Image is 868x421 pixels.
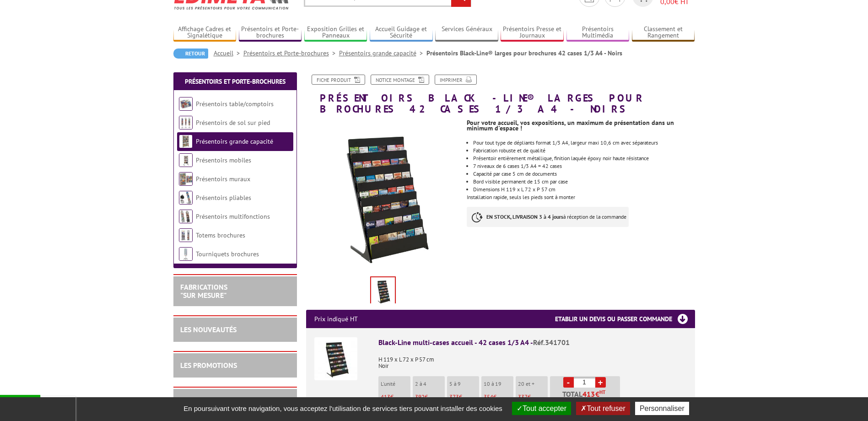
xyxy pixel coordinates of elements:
[179,135,193,148] img: Présentoirs grande capacité
[555,310,695,328] h3: Etablir un devis ou passer commande
[473,140,695,146] li: Pour tout type de dépliants format 1/3 A4, largeur maxi 10,6 cm avec séparateurs
[473,179,695,184] li: Bord visible permanent de 15 cm par case
[214,49,243,57] a: Accueil
[378,337,687,348] div: Black-Line multi-cases accueil - 42 cases 1/3 A4 -
[467,119,674,132] strong: Pour votre accueil, vos expositions, un maximum de présentation dans un minimum d'espace !
[299,75,702,114] h1: Présentoirs Black-Line® larges pour brochures 42 cases 1/3 A4 - Noirs
[196,250,259,258] a: Tourniquets brochures
[179,247,193,261] img: Tourniquets brochures
[518,381,548,387] p: 20 et +
[179,153,193,167] img: Présentoirs mobiles
[635,402,689,415] button: Personnaliser (fenêtre modale)
[196,175,250,183] a: Présentoirs muraux
[484,394,513,400] p: €
[314,337,357,380] img: Black-Line multi-cases accueil - 42 cases 1/3 A4
[179,97,193,111] img: Présentoirs table/comptoirs
[473,187,695,192] li: Dimensions H 119 x L 72 x P 57 cm
[566,25,630,40] a: Présentoirs Multimédia
[449,393,459,401] span: 373
[179,116,193,130] img: Présentoirs de sol sur pied
[486,213,563,220] strong: EN STOCK, LIVRAISON 3 à 4 jours
[371,75,429,85] a: Notice Montage
[381,381,410,387] p: L'unité
[179,191,193,205] img: Présentoirs pliables
[582,390,595,398] span: 413
[599,389,605,395] sup: HT
[595,377,606,388] a: +
[196,212,270,221] a: Présentoirs multifonctions
[179,228,193,242] img: Totems brochures
[563,377,574,388] a: -
[473,163,695,169] li: 7 niveaux de 6 cases 1/3 A4 = 42 cases
[180,396,222,405] a: DESTOCKAGE
[381,393,390,401] span: 413
[339,49,426,57] a: Présentoirs grande capacité
[304,25,367,40] a: Exposition Grilles et Panneaux
[576,402,630,415] button: Tout refuser
[180,325,237,334] a: LES NOUVEAUTÉS
[435,25,498,40] a: Services Généraux
[173,25,237,40] a: Affichage Cadres et Signalétique
[518,394,548,400] p: €
[239,25,302,40] a: Présentoirs et Porte-brochures
[484,381,513,387] p: 10 à 19
[449,394,479,400] p: €
[552,390,620,406] p: Total
[435,75,477,85] a: Imprimer
[180,361,237,370] a: LES PROMOTIONS
[180,282,227,300] a: FABRICATIONS"Sur Mesure"
[381,394,410,400] p: €
[306,119,460,273] img: presentoirs_grande_capacite_341701.jpg
[185,77,286,86] a: Présentoirs et Porte-brochures
[484,393,493,401] span: 354
[179,210,193,223] img: Présentoirs multifonctions
[196,119,270,127] a: Présentoirs de sol sur pied
[243,49,339,57] a: Présentoirs et Porte-brochures
[179,172,193,186] img: Présentoirs muraux
[449,381,479,387] p: 5 à 9
[467,207,629,227] p: à réception de la commande
[196,231,245,239] a: Totems brochures
[415,381,445,387] p: 2 à 4
[415,394,445,400] p: €
[533,338,570,347] span: Réf.341701
[378,350,687,369] p: H 119 x L 72 x P 57 cm Noir
[632,25,695,40] a: Classement et Rangement
[371,277,395,306] img: presentoirs_grande_capacite_341701.jpg
[173,49,208,59] a: Retour
[370,25,433,40] a: Accueil Guidage et Sécurité
[473,171,695,177] li: Capacité par case 5 cm de documents
[196,100,274,108] a: Présentoirs table/comptoirs
[595,390,599,398] span: €
[196,194,251,202] a: Présentoirs pliables
[512,402,571,415] button: Tout accepter
[415,393,425,401] span: 392
[473,148,695,153] li: Fabrication robuste et de qualité
[314,310,358,328] p: Prix indiqué HT
[179,405,507,412] span: En poursuivant votre navigation, vous acceptez l'utilisation de services tiers pouvant installer ...
[473,156,695,161] li: Présentoir entièrement métallique, finition laquée époxy noir haute résistance
[501,25,564,40] a: Présentoirs Presse et Journaux
[426,49,622,58] li: Présentoirs Black-Line® larges pour brochures 42 cases 1/3 A4 - Noirs
[312,75,365,85] a: Fiche produit
[467,114,701,236] div: Installation rapide, seuls les pieds sont à monter
[518,393,528,401] span: 337
[196,156,251,164] a: Présentoirs mobiles
[196,137,273,146] a: Présentoirs grande capacité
